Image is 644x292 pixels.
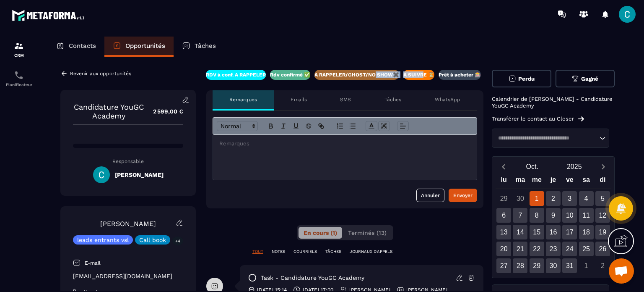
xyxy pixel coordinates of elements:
div: 16 [546,225,561,239]
div: 11 [579,208,594,223]
div: 12 [595,208,610,223]
div: 6 [496,208,511,223]
p: Tâches [384,96,401,103]
div: Search for option [492,129,609,148]
p: Emails [291,96,307,103]
div: 24 [562,242,577,256]
img: logo [12,8,87,23]
h5: [PERSON_NAME] [115,171,164,178]
p: E-mail [85,260,101,266]
p: NOTES [272,249,285,255]
p: Remarques [229,96,257,103]
div: 2 [595,258,610,273]
p: TOUT [252,249,263,255]
p: CRM [2,53,36,58]
p: TÂCHES [325,249,341,255]
div: 19 [595,225,610,239]
div: Ouvrir le chat [609,258,634,284]
div: 4 [579,191,594,206]
p: Opportunités [125,42,165,50]
div: 21 [513,242,527,256]
p: COURRIELS [293,249,317,255]
p: Transférer le contact au Closer [492,116,574,122]
a: [PERSON_NAME] [100,220,156,228]
div: je [545,174,561,189]
p: JOURNAUX D'APPELS [350,249,392,255]
p: WhatsApp [435,96,460,103]
input: Search for option [495,134,597,142]
div: 3 [562,191,577,206]
div: 2 [546,191,561,206]
div: 14 [513,225,527,239]
div: Calendar wrapper [496,174,611,273]
div: 27 [496,258,511,273]
p: A RAPPELER/GHOST/NO SHOW✖️ [314,71,399,78]
div: me [529,174,545,189]
div: lu [496,174,512,189]
p: Tâches [195,42,216,50]
a: formationformationCRM [2,34,36,64]
div: 18 [579,225,594,239]
p: SMS [340,96,351,103]
div: 22 [530,242,544,256]
a: schedulerschedulerPlanificateur [2,64,36,93]
div: Calendar days [496,191,611,273]
div: 31 [562,258,577,273]
p: task - Candidature YouGC Academy [261,274,364,282]
div: 8 [530,208,544,223]
div: 7 [513,208,527,223]
button: Perdu [492,70,551,87]
p: Call book [139,237,166,243]
span: Gagné [581,76,598,82]
div: 30 [513,191,527,206]
p: Candidature YouGC Academy [73,103,145,120]
p: RDV à conf. A RAPPELER [206,71,266,78]
div: Envoyer [453,191,473,200]
div: ve [561,174,578,189]
button: Annuler [416,189,444,202]
p: leads entrants vsl [77,237,129,243]
div: ma [512,174,528,189]
div: 29 [496,191,511,206]
img: scheduler [14,70,24,80]
p: Responsable [73,158,183,164]
div: 15 [530,225,544,239]
p: [EMAIL_ADDRESS][DOMAIN_NAME] [73,272,183,280]
div: 1 [579,258,594,273]
p: Rdv confirmé ✅ [270,71,310,78]
span: Terminés (13) [348,229,387,236]
a: Tâches [174,37,224,57]
p: +4 [172,237,183,245]
button: Next month [595,161,611,172]
button: En cours (1) [299,227,342,239]
p: Revenir aux opportunités [70,71,131,76]
img: formation [14,41,24,51]
div: 5 [595,191,610,206]
p: Calendrier de [PERSON_NAME] - Candidature YouGC Academy [492,96,615,109]
div: sa [578,174,594,189]
span: En cours (1) [304,229,337,236]
div: 30 [546,258,561,273]
div: 29 [530,258,544,273]
button: Open months overlay [511,159,553,174]
p: Prêt à acheter 🎰 [439,71,481,78]
button: Previous month [496,161,511,172]
span: Perdu [518,76,535,82]
button: Gagné [556,70,615,87]
div: 10 [562,208,577,223]
button: Envoyer [449,189,477,202]
div: 26 [595,242,610,256]
a: Contacts [48,37,104,57]
div: 1 [530,191,544,206]
div: 13 [496,225,511,239]
div: 20 [496,242,511,256]
div: di [595,174,611,189]
p: Planificateur [2,82,36,87]
button: Terminés (13) [343,227,392,239]
p: A SUIVRE ⏳ [403,71,434,78]
div: 28 [513,258,527,273]
p: Contacts [69,42,96,50]
div: 17 [562,225,577,239]
div: 23 [546,242,561,256]
div: 25 [579,242,594,256]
